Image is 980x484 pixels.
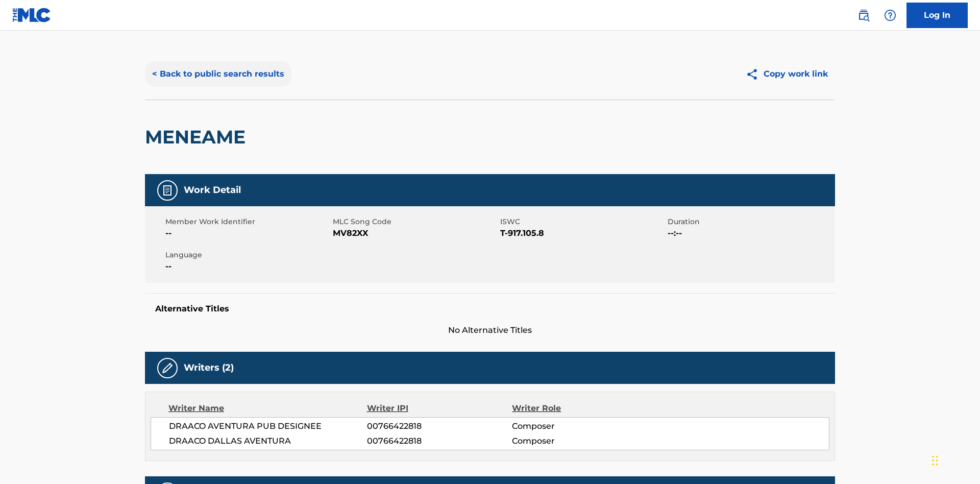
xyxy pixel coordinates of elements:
[739,61,835,87] button: Copy work link
[367,420,512,432] span: 00766422818
[512,402,644,415] div: Writer Role
[155,304,825,314] h5: Alternative Titles
[184,184,241,196] h5: Work Detail
[906,3,968,28] a: Log In
[161,184,174,197] img: Work Detail
[500,227,665,239] span: T-917.105.8
[165,250,330,260] span: Language
[145,61,291,87] button: < Back to public search results
[145,324,835,336] span: No Alternative Titles
[165,216,330,227] span: Member Work Identifier
[884,9,896,21] img: help
[880,5,900,26] div: Help
[367,402,512,415] div: Writer IPI
[512,435,644,447] span: Composer
[168,402,367,415] div: Writer Name
[169,420,367,432] span: DRAACO AVENTURA PUB DESIGNEE
[161,362,174,374] img: Writers
[668,227,832,239] span: --:--
[512,420,644,432] span: Composer
[929,435,980,484] iframe: Chat Widget
[12,8,52,22] img: MLC Logo
[500,216,665,227] span: ISWC
[857,9,870,21] img: search
[668,216,832,227] span: Duration
[145,126,251,149] h2: MENEAME
[932,445,938,476] div: Drag
[165,227,330,239] span: --
[333,216,498,227] span: MLC Song Code
[169,435,367,447] span: DRAACO DALLAS AVENTURA
[165,260,330,273] span: --
[746,68,764,81] img: Copy work link
[367,435,512,447] span: 00766422818
[853,5,874,26] a: Public Search
[184,362,234,374] h5: Writers (2)
[333,227,498,239] span: MV82XX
